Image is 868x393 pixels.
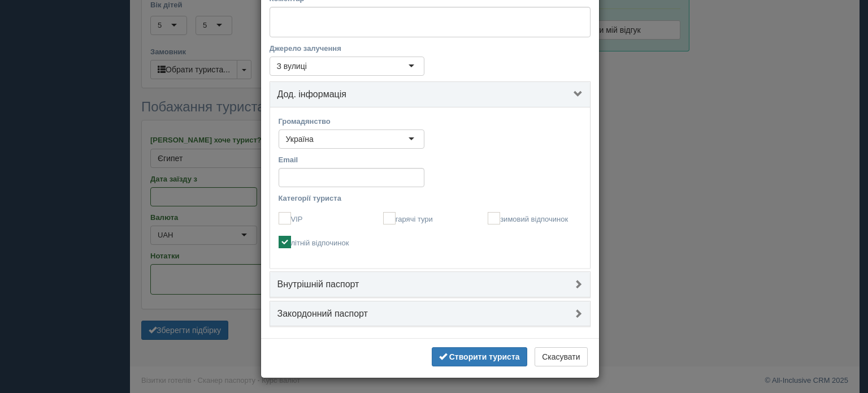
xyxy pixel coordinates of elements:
[488,212,581,224] label: зимовий відпочинок
[279,236,372,248] label: літній відпочинок
[383,212,476,224] label: гарячі тури
[279,193,581,204] label: Категорії туриста
[432,347,527,366] button: Створити туриста
[277,309,583,319] h4: Закордонний паспорт
[277,279,583,290] h4: Внутрішній паспорт
[535,347,587,366] button: Скасувати
[286,133,314,145] div: Україна
[279,212,372,224] label: VIP
[449,352,520,361] b: Створити туриста
[270,43,424,54] label: Джерело залучення
[279,116,424,127] label: Громадянство
[277,89,583,100] h4: Дод. інформація
[277,61,307,72] div: З вулиці
[279,154,424,165] label: Email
